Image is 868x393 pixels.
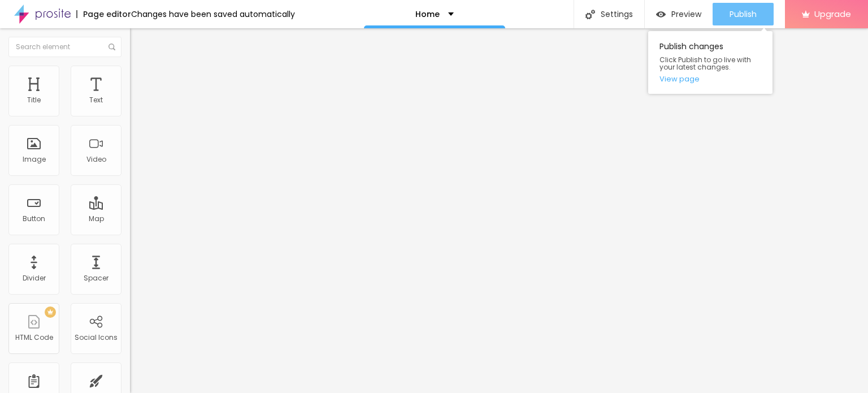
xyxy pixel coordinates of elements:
input: Search element [8,37,121,57]
div: Social Icons [75,334,118,342]
span: Preview [671,10,701,19]
div: Image [23,156,46,163]
div: Changes have been saved automatically [131,10,295,18]
a: View page [659,75,761,83]
p: Home [415,10,440,18]
div: Button [23,215,45,223]
button: Publish [713,3,774,25]
div: Map [89,215,104,223]
img: view-1.svg [656,10,666,19]
div: Divider [23,274,46,282]
div: Text [89,96,103,104]
button: Preview [645,3,713,25]
div: Spacer [84,274,108,282]
img: Icone [585,10,595,19]
div: Video [86,156,106,163]
div: HTML Code [15,334,53,342]
div: Publish changes [648,31,772,94]
span: Click Publish to go live with your latest changes. [659,56,761,71]
span: Publish [730,10,757,19]
span: Upgrade [814,9,851,19]
div: Page editor [76,10,131,18]
img: Icone [108,44,115,50]
div: Title [27,96,41,104]
iframe: Editor [130,28,868,393]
